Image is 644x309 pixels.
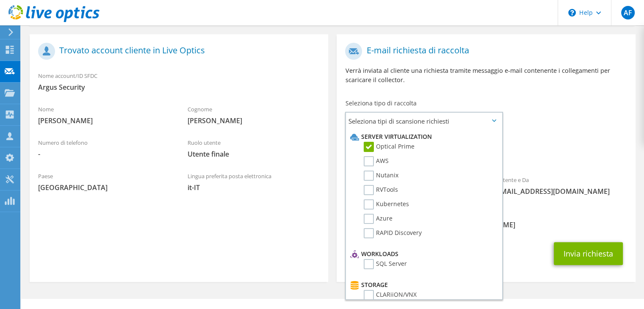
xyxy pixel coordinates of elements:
span: Argus Security [38,83,320,92]
label: Optical Prime [364,142,415,152]
li: Storage [348,280,498,290]
div: Cognome [179,100,329,130]
div: Cc e Rispondi [337,204,635,234]
label: Kubernetes [364,199,409,210]
span: Utente finale [188,149,320,159]
label: Azure [364,214,392,224]
div: Nome account/ID SFDC [30,67,328,96]
span: [PERSON_NAME] [188,116,320,125]
svg: \n [568,9,576,17]
label: SQL Server [364,259,407,269]
span: [GEOGRAPHIC_DATA] [38,183,171,192]
span: [EMAIL_ADDRESS][DOMAIN_NAME] [495,187,627,196]
div: A [337,171,486,200]
li: Server Virtualization [348,132,498,142]
h1: Trovato account cliente in Live Optics [38,43,315,60]
label: RVTools [364,185,398,195]
div: Paese [30,167,179,196]
label: RAPID Discovery [364,228,422,238]
div: Mittente e Da [486,171,636,200]
button: Invia richiesta [554,242,623,265]
span: [PERSON_NAME] [38,116,171,125]
p: Verrà inviata al cliente una richiesta tramite messaggio e-mail contenente i collegamenti per sca... [345,66,627,85]
span: - [38,149,171,159]
span: AF [621,6,635,19]
li: Workloads [348,249,498,259]
label: Nutanix [364,171,398,181]
label: CLARiiON/VNX [364,290,417,300]
span: Seleziona tipi di scansione richiesti [346,113,502,130]
span: it-IT [188,183,320,192]
label: Seleziona tipo di raccolta [345,99,416,108]
div: Raccolte richieste [337,133,635,167]
div: Numero di telefono [30,134,179,163]
div: Lingua preferita posta elettronica [179,167,329,196]
h1: E-mail richiesta di raccolta [345,43,622,60]
label: AWS [364,156,389,166]
div: Nome [30,100,179,130]
div: Ruolo utente [179,134,329,163]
